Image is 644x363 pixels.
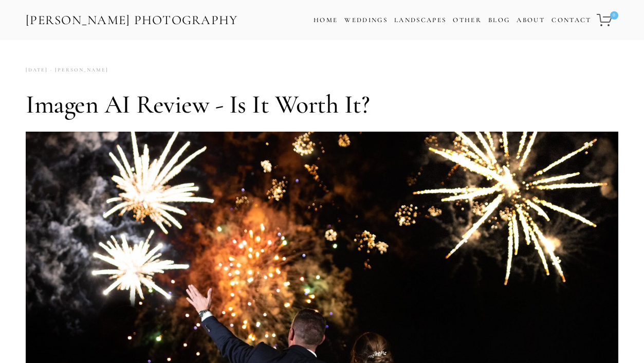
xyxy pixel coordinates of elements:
a: Other [453,16,482,24]
h1: Imagen AI Review - Is It Worth It? [26,89,618,120]
a: Contact [551,13,591,28]
span: 0 [610,11,618,20]
a: 0 items in cart [595,8,619,32]
a: Home [314,13,338,28]
a: About [517,13,545,28]
time: [DATE] [26,63,48,77]
a: [PERSON_NAME] [48,63,108,77]
a: Weddings [344,16,388,24]
a: Blog [488,13,510,28]
a: Landscapes [394,16,446,24]
a: [PERSON_NAME] Photography [25,9,239,32]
